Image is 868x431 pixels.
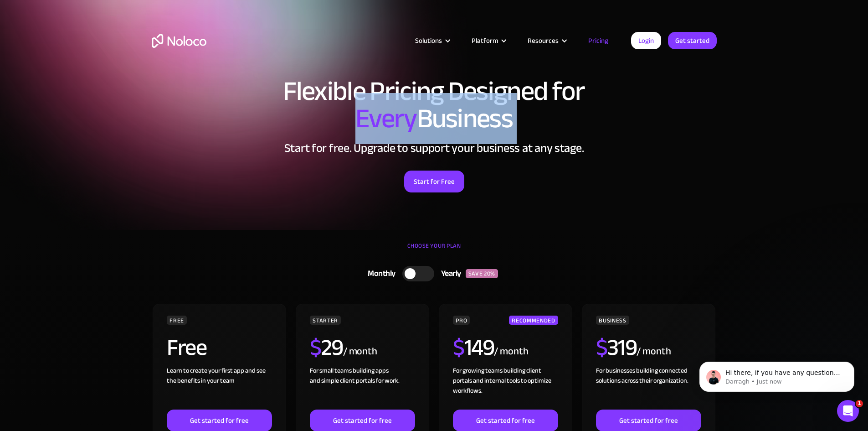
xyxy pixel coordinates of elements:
[466,269,498,278] div: SAVE 20%
[516,35,577,47] div: Resources
[686,343,868,406] iframe: Intercom notifications message
[837,400,859,422] iframe: Intercom live chat
[310,336,343,359] h2: 29
[596,336,637,359] h2: 319
[453,336,494,359] h2: 149
[472,35,498,47] div: Platform
[453,326,464,369] span: $
[596,326,607,369] span: $
[856,400,863,407] span: 1
[637,344,671,359] div: / month
[152,34,206,48] a: home
[415,35,442,47] div: Solutions
[152,239,717,262] div: CHOOSE YOUR PLAN
[152,141,717,155] h2: Start for free. Upgrade to support your business at any stage.
[356,267,402,280] div: Monthly
[167,366,272,410] div: Learn to create your first app and see the benefits in your team ‍
[631,32,661,49] a: Login
[434,267,466,280] div: Yearly
[152,78,717,132] h1: Flexible Pricing Designed for Business
[577,35,620,47] a: Pricing
[167,336,206,359] h2: Free
[460,35,516,47] div: Platform
[668,32,717,49] a: Get started
[528,35,559,47] div: Resources
[509,316,558,325] div: RECOMMENDED
[494,344,528,359] div: / month
[355,93,417,144] span: Every
[343,344,377,359] div: / month
[596,316,629,325] div: BUSINESS
[596,366,701,410] div: For businesses building connected solutions across their organization. ‍
[453,366,558,410] div: For growing teams building client portals and internal tools to optimize workflows.
[404,35,460,47] div: Solutions
[310,316,340,325] div: STARTER
[404,171,464,192] a: Start for Free
[167,316,187,325] div: FREE
[310,366,415,410] div: For small teams building apps and simple client portals for work. ‍
[310,326,321,369] span: $
[453,316,470,325] div: PRO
